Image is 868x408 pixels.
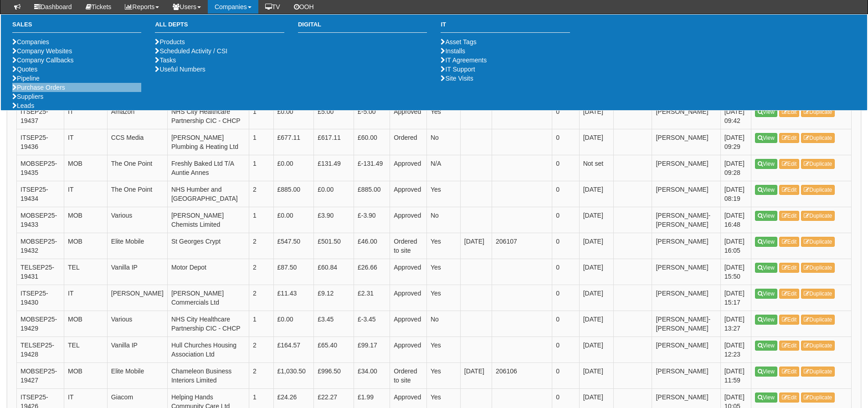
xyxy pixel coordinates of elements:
a: View [755,211,777,221]
td: MOBSEP25-19435 [17,155,64,181]
td: £501.50 [314,233,354,259]
td: NHS Humber and [GEOGRAPHIC_DATA] [167,181,249,207]
td: MOB [64,155,108,181]
td: 0 [552,129,580,155]
td: Yes [426,181,460,207]
td: [DATE] [579,362,613,388]
td: Vanilla IP [107,259,167,285]
td: Ordered [390,129,427,155]
td: £34.00 [354,362,390,388]
a: Duplicate [801,237,835,247]
td: [DATE] [579,285,613,311]
a: Suppliers [12,93,43,100]
a: Duplicate [801,393,835,403]
a: Edit [779,211,800,221]
td: £885.00 [354,181,390,207]
h3: All Depts [155,21,284,33]
td: £-3.45 [354,311,390,337]
td: [DATE] 11:59 [720,362,751,388]
td: [PERSON_NAME] [107,285,167,311]
a: Edit [779,289,800,299]
a: View [755,237,777,247]
td: £60.84 [314,259,354,285]
td: [PERSON_NAME]-[PERSON_NAME] [652,207,720,233]
a: IT Agreements [441,56,487,64]
td: [PERSON_NAME] Commercials Ltd [167,285,249,311]
td: £131.49 [314,155,354,181]
td: TELSEP25-19428 [17,337,64,362]
a: Site Visits [441,75,473,82]
td: Freshly Baked Ltd T/A Auntie Annes [167,155,249,181]
td: £0.00 [273,311,314,337]
td: 2 [249,285,273,311]
td: 0 [552,207,580,233]
a: Quotes [12,66,37,73]
a: Duplicate [801,289,835,299]
td: IT [64,129,108,155]
a: Company Callbacks [12,56,74,64]
td: 2 [249,362,273,388]
td: [DATE] [579,233,613,259]
a: Duplicate [801,133,835,143]
td: Hull Churches Housing Association Ltd [167,337,249,362]
td: CCS Media [107,129,167,155]
a: Leads [12,102,34,109]
td: Approved [390,311,427,337]
td: [DATE] 13:27 [720,311,751,337]
td: N/A [426,155,460,181]
td: £9.12 [314,285,354,311]
td: [DATE] 16:48 [720,207,751,233]
td: [PERSON_NAME] [652,337,720,362]
td: 0 [552,103,580,129]
a: Tasks [155,56,176,64]
td: Elite Mobile [107,362,167,388]
td: 2 [249,233,273,259]
td: £885.00 [273,181,314,207]
a: Duplicate [801,315,835,325]
td: Ordered to site [390,362,427,388]
td: [PERSON_NAME] [652,362,720,388]
td: [DATE] [579,259,613,285]
td: MOB [64,362,108,388]
td: [PERSON_NAME] [652,233,720,259]
a: View [755,367,777,377]
td: NHS City Healthcare Partnership CIC - CHCP [167,311,249,337]
h3: Sales [12,21,141,33]
td: Ordered to site [390,233,427,259]
td: Yes [426,285,460,311]
td: MOBSEP25-19429 [17,311,64,337]
td: MOBSEP25-19433 [17,207,64,233]
td: [DATE] [579,337,613,362]
td: £65.40 [314,337,354,362]
td: [PERSON_NAME] [652,259,720,285]
td: No [426,207,460,233]
a: Edit [779,237,800,247]
td: Motor Depot [167,259,249,285]
a: Products [155,38,185,46]
td: [DATE] [579,103,613,129]
td: The One Point [107,181,167,207]
td: MOB [64,207,108,233]
td: [PERSON_NAME] [652,129,720,155]
td: 2 [249,259,273,285]
td: [PERSON_NAME]-[PERSON_NAME] [652,311,720,337]
td: Yes [426,233,460,259]
a: Companies [12,38,49,46]
td: [DATE] [460,233,492,259]
td: £99.17 [354,337,390,362]
td: £3.45 [314,311,354,337]
td: Approved [390,285,427,311]
a: Edit [779,315,800,325]
td: £11.43 [273,285,314,311]
td: [PERSON_NAME] Chemists Limited [167,207,249,233]
td: 2 [249,337,273,362]
td: IT [64,285,108,311]
td: [DATE] [460,362,492,388]
td: IT [64,103,108,129]
a: View [755,107,777,117]
a: Duplicate [801,341,835,351]
td: [PERSON_NAME] [652,181,720,207]
td: MOB [64,233,108,259]
td: £164.57 [273,337,314,362]
td: 206106 [492,362,552,388]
